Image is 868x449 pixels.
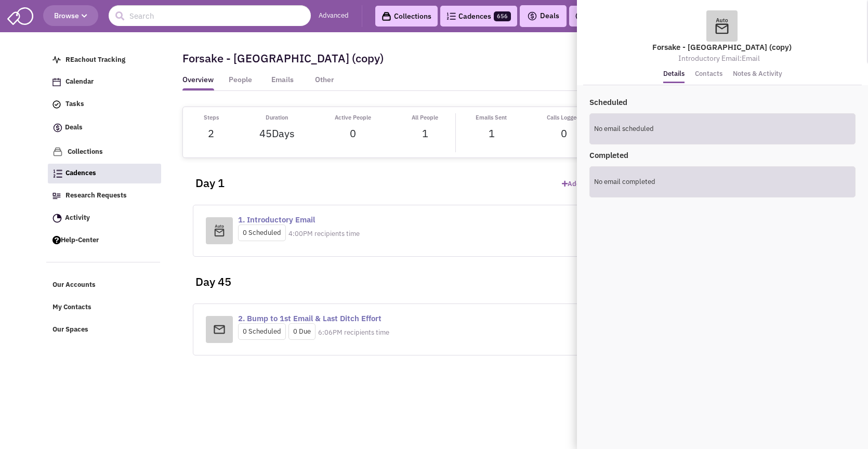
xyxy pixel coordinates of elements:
[52,78,61,86] img: Calendar.png
[589,150,628,160] span: Completed
[489,126,495,152] span: 1
[52,122,63,134] img: icon-deals.svg
[678,54,760,63] span: Introductory Email:
[47,142,161,162] a: Collections
[52,325,88,334] span: Our Spaces
[589,97,627,107] span: Scheduled
[65,55,125,64] span: REachout Tracking
[238,313,382,323] a: 2. Bump to 1st Email & Last Ditch Effort
[7,5,33,25] img: SmartAdmin
[272,126,295,140] span: Days
[561,126,567,152] span: 0
[382,11,391,21] img: icon-collection-lavender-black.svg
[47,95,161,114] a: Tasks
[575,11,585,21] img: Activity.png
[446,12,456,20] img: Cadences_logo.png
[288,323,315,340] p: 0 Due
[476,113,507,122] p: Emails Sent
[375,6,438,27] a: Collections
[742,54,760,63] span: Email
[569,6,619,27] a: Activity
[422,126,428,140] span: 1
[527,10,537,22] img: icon-deals.svg
[47,231,161,250] a: Help-Center
[47,275,161,295] a: Our Accounts
[47,72,161,92] a: Calendar
[52,193,61,199] img: Research.png
[52,281,96,289] span: Our Accounts
[652,42,792,52] lable: Forsake - [GEOGRAPHIC_DATA] (copy)
[288,229,360,239] p: 4:00PM recipients time
[188,158,556,200] div: Day 1
[188,257,817,298] div: Day 45
[259,113,295,122] p: Duration
[47,117,161,139] a: Deals
[547,113,580,122] p: Calls Logged
[214,325,225,334] img: Mailbox.png
[65,100,84,109] span: Tasks
[225,75,256,90] a: People
[214,223,225,237] img: icon-autoemail-2x.png
[350,126,356,140] span: 0
[412,113,438,122] p: All People
[238,215,315,224] a: 1. Introductory Email
[47,208,161,228] a: Activity
[53,169,62,178] img: Cadences_logo.png
[319,11,349,21] a: Advanced
[695,67,722,82] a: Contacts
[65,191,127,200] span: Research Requests
[238,323,286,340] p: 0 Scheduled
[109,5,311,26] input: Search
[52,303,91,312] span: My Contacts
[663,67,685,83] a: Details
[494,11,511,21] span: 656
[54,11,87,20] span: Browse
[524,9,562,23] button: Deals
[43,5,98,26] button: Browse
[182,52,384,64] h2: Forsake - [GEOGRAPHIC_DATA] (copy)
[562,179,610,189] a: Add recipient
[440,6,517,27] a: Cadences656
[589,166,856,198] div: No email completed
[65,169,96,178] span: Cadences
[527,11,559,20] span: Deals
[47,298,161,318] a: My Contacts
[309,75,340,90] a: Other
[733,67,782,82] a: Notes & Activity
[48,164,161,183] a: Cadences
[52,147,63,157] img: icon-collection-lavender.png
[589,113,856,145] div: No email scheduled
[335,113,371,122] p: Active People
[267,75,298,90] a: Emails
[238,224,286,242] p: 0 Scheduled
[204,113,219,122] p: Steps
[208,126,214,140] span: 2
[52,100,61,109] img: icon-tasks.png
[47,50,161,70] a: REachout Tracking
[65,213,90,222] span: Activity
[259,126,295,140] span: 45
[52,236,61,244] img: help.png
[52,214,62,223] img: Activity.png
[68,147,103,156] span: Collections
[47,186,161,206] a: Research Requests
[714,17,730,35] img: icon-autoemail-2x.png
[47,320,161,340] a: Our Spaces
[65,77,94,86] span: Calendar
[182,75,214,90] a: Overview
[318,328,389,338] p: 6:06PM recipients time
